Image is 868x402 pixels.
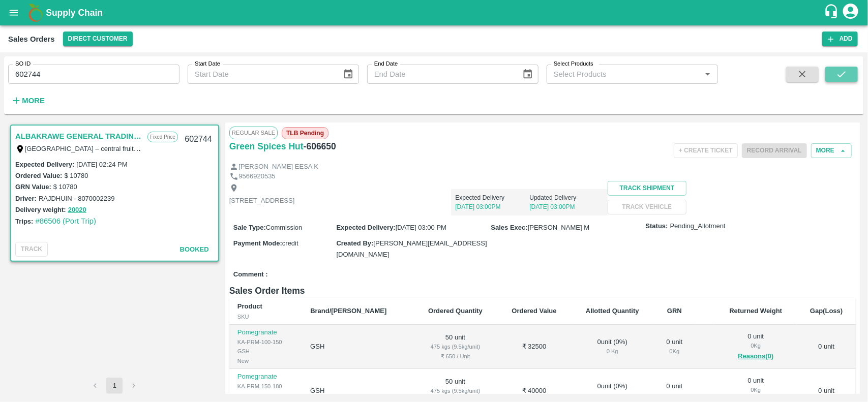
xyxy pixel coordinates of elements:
[302,325,413,369] td: GSH
[367,65,514,84] input: End Date
[579,347,646,356] div: 0 Kg
[586,307,639,315] b: Allotted Quantity
[237,328,294,337] p: Pomegranate
[282,239,298,247] span: credit
[237,302,262,310] b: Product
[421,352,489,361] div: ₹ 650 / Unit
[266,224,303,231] span: Commission
[237,372,294,382] p: Pomegranate
[282,127,328,139] span: TLB Pending
[233,270,268,280] label: Comment :
[670,222,726,231] span: Pending_Allotment
[498,325,571,369] td: ₹ 32500
[8,33,55,46] div: Sales Orders
[15,218,33,225] label: Trips:
[842,2,860,23] div: account of current user
[53,183,77,191] label: $ 10780
[701,68,714,81] button: Open
[35,217,96,225] a: #86506 (Port Trip)
[237,347,294,356] div: GSH
[662,391,687,400] div: 0 Kg
[723,341,789,350] div: 0 Kg
[723,385,789,394] div: 0 Kg
[491,224,528,231] label: Sales Exec :
[25,3,46,23] img: logo
[579,382,646,400] div: 0 unit ( 0 %)
[229,284,856,298] h6: Sales Order Items
[811,143,852,158] button: More
[8,65,179,84] input: Enter SO ID
[797,325,856,369] td: 0 unit
[15,195,37,202] label: Driver:
[238,172,275,181] p: 9566920535
[723,351,789,362] button: Reasons(0)
[229,127,278,139] span: Regular Sale
[180,245,209,253] span: Booked
[304,139,336,153] h6: - 606650
[336,239,487,258] span: [PERSON_NAME][EMAIL_ADDRESS][DOMAIN_NAME]
[195,60,220,68] label: Start Date
[106,378,123,394] button: page 1
[15,130,142,143] a: ALBAKRAWE GENERAL TRADING LLC
[824,4,842,22] div: customer-support
[336,239,373,247] label: Created By :
[742,146,807,154] span: Please dispatch the trip before ending
[455,193,529,202] p: Expected Delivery
[723,332,789,362] div: 0 unit
[336,224,395,231] label: Expected Delivery :
[396,224,446,231] span: [DATE] 03:00 PM
[518,65,537,84] button: Choose date
[39,195,115,202] label: RAJDHUIN - 8070002239
[237,312,294,321] div: SKU
[554,60,593,68] label: Select Products
[579,337,646,356] div: 0 unit ( 0 %)
[455,202,529,211] p: [DATE] 03:00PM
[229,139,304,153] a: Green Spices Hut
[188,65,335,84] input: Start Date
[233,239,282,247] label: Payment Mode :
[421,386,489,395] div: 475 kgs (9.5kg/unit)
[662,337,687,356] div: 0 unit
[730,307,783,315] b: Returned Weight
[15,206,66,213] label: Delivery weight:
[646,222,668,231] label: Status:
[237,356,294,365] div: New
[178,128,218,151] div: 602744
[310,307,386,315] b: Brand/[PERSON_NAME]
[667,307,682,315] b: GRN
[68,204,86,216] button: 20020
[662,347,687,356] div: 0 Kg
[374,60,398,68] label: End Date
[25,144,797,152] label: [GEOGRAPHIC_DATA] – central fruits and vegetables market Wholesale building # 1, Shop # 3 P.O. [G...
[579,391,646,400] div: 0 Kg
[2,1,25,24] button: open drawer
[15,161,74,168] label: Expected Delivery :
[550,68,698,81] input: Select Products
[15,172,62,179] label: Ordered Value:
[237,337,294,347] div: KA-PRM-100-150
[85,378,143,394] nav: pagination navigation
[8,92,47,109] button: More
[233,224,266,231] label: Sale Type :
[528,224,589,231] span: [PERSON_NAME] M
[15,60,31,68] label: SO ID
[238,162,318,172] p: [PERSON_NAME] EESA K
[229,196,295,206] p: [STREET_ADDRESS]
[822,32,858,46] button: Add
[15,183,51,191] label: GRN Value:
[810,307,843,315] b: Gap(Loss)
[662,382,687,400] div: 0 unit
[237,391,294,400] div: GSH
[63,32,133,46] button: Select DC
[22,97,45,105] strong: More
[46,8,103,18] b: Supply Chain
[608,181,686,196] button: Track Shipment
[413,325,497,369] td: 50 unit
[237,382,294,391] div: KA-PRM-150-180
[76,161,127,168] label: [DATE] 02:24 PM
[46,6,824,20] a: Supply Chain
[339,65,358,84] button: Choose date
[421,342,489,351] div: 475 kgs (9.5kg/unit)
[512,307,556,315] b: Ordered Value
